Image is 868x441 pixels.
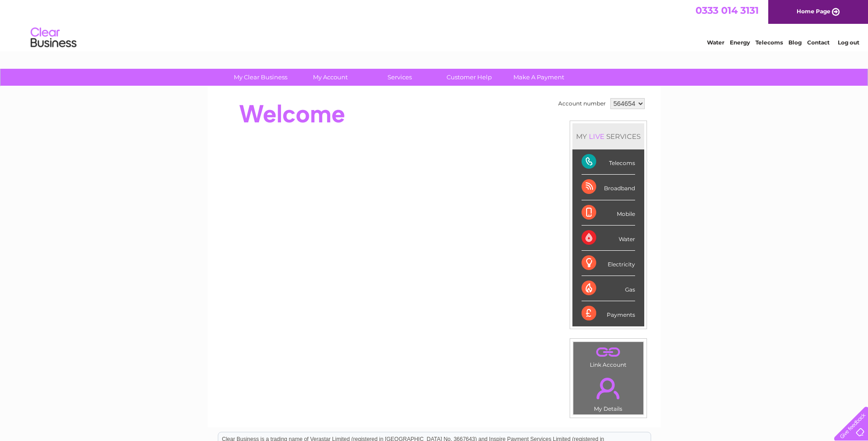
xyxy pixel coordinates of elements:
div: Broadband [582,175,635,200]
a: . [576,372,641,404]
a: Customer Help [431,69,507,86]
a: Make A Payment [501,69,577,86]
a: Blog [788,39,802,46]
a: Energy [730,39,750,46]
div: MY SERVICES [572,123,644,149]
td: Account number [556,96,608,111]
div: Water [582,226,635,251]
a: Water [707,39,724,46]
div: Telecoms [582,149,635,175]
td: My Details [573,370,644,415]
img: logo.png [30,24,77,52]
div: Mobile [582,200,635,226]
div: LIVE [587,132,606,141]
a: . [576,344,641,360]
a: Log out [838,39,859,46]
div: Clear Business is a trading name of Verastar Limited (registered in [GEOGRAPHIC_DATA] No. 3667643... [218,5,651,44]
a: Telecoms [755,39,783,46]
td: Link Account [573,342,644,370]
a: 0333 014 3131 [695,5,759,16]
div: Payments [582,301,635,326]
a: My Account [292,69,368,86]
a: Contact [807,39,830,46]
div: Electricity [582,251,635,276]
div: Gas [582,276,635,301]
a: My Clear Business [223,69,298,86]
a: Services [362,69,437,86]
